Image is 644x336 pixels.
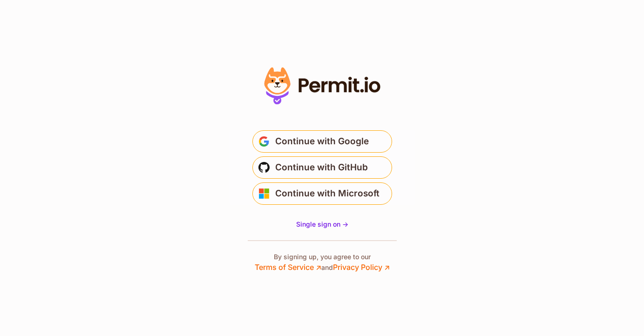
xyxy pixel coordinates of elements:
a: Privacy Policy ↗ [333,262,390,272]
button: Continue with GitHub [252,156,392,179]
span: Continue with Google [275,134,369,149]
button: Continue with Google [252,130,392,153]
span: Single sign on -> [296,220,348,228]
p: By signing up, you agree to our and [255,252,390,273]
a: Single sign on -> [296,220,348,229]
button: Continue with Microsoft [252,182,392,205]
span: Continue with Microsoft [275,186,380,201]
span: Continue with GitHub [275,160,368,175]
a: Terms of Service ↗ [255,262,321,272]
